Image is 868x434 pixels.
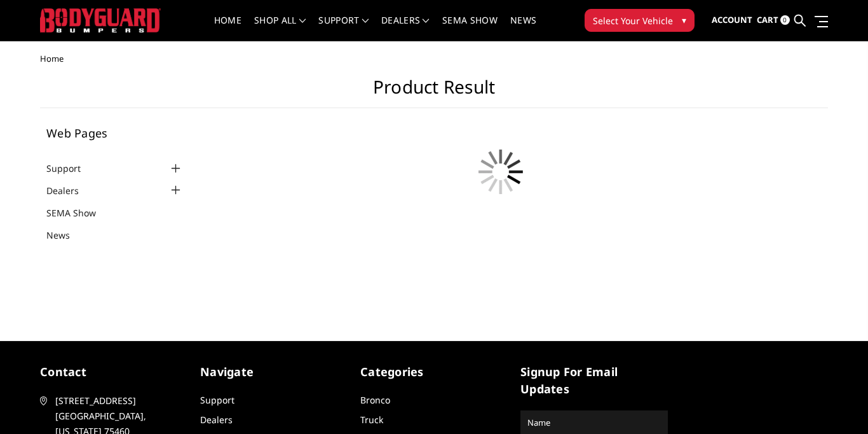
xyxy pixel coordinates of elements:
a: Dealers [381,16,430,41]
span: Cart [757,14,778,25]
span: Select Your Vehicle [593,14,673,27]
h1: Product Result [40,76,828,108]
a: Support [46,162,97,175]
img: BODYGUARD BUMPERS [40,8,161,32]
button: Select Your Vehicle [585,9,695,32]
span: 0 [780,15,790,25]
span: Account [712,14,752,25]
h5: contact [40,363,187,381]
span: Home [40,53,64,64]
a: Cart 0 [757,3,790,38]
h5: Navigate [200,363,348,381]
a: Home [214,16,241,41]
a: News [510,16,536,41]
a: SEMA Show [46,206,112,220]
span: ▾ [682,13,686,27]
a: SEMA Show [442,16,498,41]
a: Truck [360,414,383,426]
a: Account [712,3,752,38]
img: preloader.gif [469,140,532,204]
h5: signup for email updates [520,363,668,398]
a: Support [318,16,369,41]
input: Name [522,412,666,433]
a: Dealers [200,414,233,426]
a: Support [200,394,234,406]
a: shop all [254,16,306,41]
h5: Web Pages [46,127,184,139]
a: Dealers [46,184,95,197]
a: Bronco [360,394,390,406]
a: News [46,228,86,242]
h5: Categories [360,363,508,381]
